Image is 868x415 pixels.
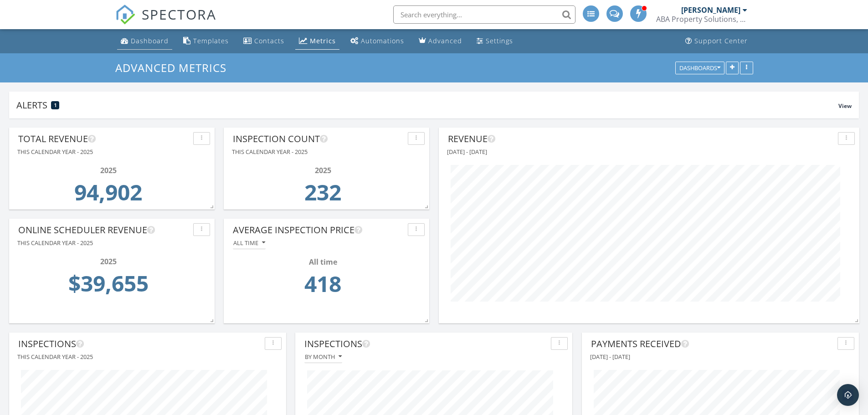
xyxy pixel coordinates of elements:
button: Dashboards [675,61,724,74]
div: Alerts [16,99,838,111]
div: 2025 [21,256,195,267]
span: View [838,102,852,110]
td: 418.32 [236,267,410,306]
div: Dashboard [131,36,169,45]
a: Advanced [415,33,466,50]
a: Advanced Metrics [115,60,234,75]
div: Metrics [310,36,336,45]
span: 1 [54,102,56,108]
div: Inspections [304,337,547,351]
div: All time [236,256,410,267]
div: Open Intercom Messenger [837,384,859,406]
div: Settings [486,36,513,45]
a: Settings [473,33,517,50]
a: Templates [180,33,232,50]
div: Automations [361,36,404,45]
div: [PERSON_NAME] [681,5,740,15]
td: 232 [236,176,410,214]
div: Templates [193,36,229,45]
div: Revenue [448,132,834,146]
button: By month [304,351,342,363]
div: Contacts [254,36,284,45]
div: Inspections [18,337,261,351]
input: Search everything... [393,5,575,24]
div: ABA Property Solutions, LLC [656,15,747,24]
div: All time [233,240,265,246]
td: 39655.0 [21,267,195,305]
a: Automations (Advanced) [347,33,408,50]
td: 94901.5 [21,176,195,214]
img: The Best Home Inspection Software - Spectora [115,5,135,25]
a: Metrics [295,33,339,50]
a: Dashboard [117,33,172,50]
div: 2025 [21,165,195,176]
div: By month [305,354,342,360]
div: Advanced [428,36,462,45]
div: Payments Received [591,337,834,351]
a: Contacts [240,33,288,50]
div: Dashboards [679,65,720,71]
div: 2025 [236,165,410,176]
div: Support Center [694,36,748,45]
a: SPECTORA [115,12,216,31]
div: Inspection Count [233,132,404,146]
span: SPECTORA [142,5,216,24]
a: Support Center [682,33,751,50]
div: Total Revenue [18,132,190,146]
div: Average Inspection Price [233,223,404,237]
button: All time [233,237,266,249]
div: Online Scheduler Revenue [18,223,190,237]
